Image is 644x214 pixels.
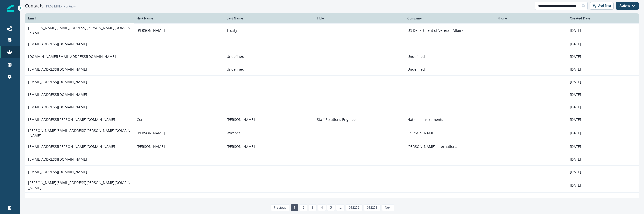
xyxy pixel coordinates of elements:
[346,204,363,211] a: Page 912252
[300,204,307,211] a: Page 2
[25,101,639,113] a: [EMAIL_ADDRESS][DOMAIN_NAME][DATE]
[25,63,134,76] td: [EMAIL_ADDRESS][DOMAIN_NAME]
[137,16,221,20] div: First Name
[224,140,314,153] td: [PERSON_NAME]
[25,140,134,153] td: [EMAIL_ADDRESS][PERSON_NAME][DOMAIN_NAME]
[224,63,314,76] td: Undefined
[224,113,314,126] td: [PERSON_NAME]
[25,166,134,178] td: [EMAIL_ADDRESS][DOMAIN_NAME]
[570,131,636,136] p: [DATE]
[404,23,495,38] td: US Department of Veteran Affairs
[25,38,134,50] td: [EMAIL_ADDRESS][DOMAIN_NAME]
[25,178,639,193] a: [PERSON_NAME][EMAIL_ADDRESS][PERSON_NAME][DOMAIN_NAME][DATE]
[25,38,639,50] a: [EMAIL_ADDRESS][DOMAIN_NAME][DATE]
[134,113,224,126] td: Gor
[25,76,639,88] a: [EMAIL_ADDRESS][DOMAIN_NAME][DATE]
[25,88,639,101] a: [EMAIL_ADDRESS][DOMAIN_NAME][DATE]
[25,23,134,38] td: [PERSON_NAME][EMAIL_ADDRESS][PERSON_NAME][DOMAIN_NAME]
[227,16,311,20] div: Last Name
[570,157,636,162] p: [DATE]
[25,101,134,113] td: [EMAIL_ADDRESS][DOMAIN_NAME]
[291,204,298,211] a: Page 1 is your current page
[25,50,639,63] a: [DOMAIN_NAME][EMAIL_ADDRESS][DOMAIN_NAME]UndefinedUndefined[DATE]
[317,117,401,122] p: Staff Solutions Engineer
[25,113,134,126] td: [EMAIL_ADDRESS][PERSON_NAME][DOMAIN_NAME]
[570,105,636,110] p: [DATE]
[134,23,224,38] td: [PERSON_NAME]
[25,3,44,9] h1: Contacts
[570,42,636,47] p: [DATE]
[25,153,639,166] a: [EMAIL_ADDRESS][DOMAIN_NAME][DATE]
[25,23,639,38] a: [PERSON_NAME][EMAIL_ADDRESS][PERSON_NAME][DOMAIN_NAME][PERSON_NAME]TrustyUS Department of Veteran...
[570,28,636,33] p: [DATE]
[570,54,636,59] p: [DATE]
[404,63,495,76] td: Undefined
[570,79,636,84] p: [DATE]
[407,16,492,20] div: Company
[224,126,314,140] td: Wikanes
[25,140,639,153] a: [EMAIL_ADDRESS][PERSON_NAME][DOMAIN_NAME][PERSON_NAME][PERSON_NAME][PERSON_NAME] International[DATE]
[25,193,639,205] a: [EMAIL_ADDRESS][DOMAIN_NAME][DATE]
[598,4,611,7] p: Add filter
[7,5,14,12] img: Inflection
[46,5,76,8] h2: contacts
[404,126,495,140] td: [PERSON_NAME]
[404,113,495,126] td: National Instruments
[570,92,636,97] p: [DATE]
[25,166,639,178] a: [EMAIL_ADDRESS][DOMAIN_NAME][DATE]
[28,16,131,20] div: Email
[317,16,401,20] div: Title
[336,204,344,211] a: Jump forward
[570,144,636,149] p: [DATE]
[25,63,639,76] a: [EMAIL_ADDRESS][DOMAIN_NAME]UndefinedUndefined[DATE]
[570,183,636,188] p: [DATE]
[498,16,564,20] div: Phone
[25,126,134,140] td: [PERSON_NAME][EMAIL_ADDRESS][PERSON_NAME][DOMAIN_NAME]
[570,67,636,72] p: [DATE]
[364,204,380,211] a: Page 912253
[25,153,134,166] td: [EMAIL_ADDRESS][DOMAIN_NAME]
[404,50,495,63] td: Undefined
[25,126,639,140] a: [PERSON_NAME][EMAIL_ADDRESS][PERSON_NAME][DOMAIN_NAME][PERSON_NAME]Wikanes[PERSON_NAME][DATE]
[570,117,636,122] p: [DATE]
[25,50,134,63] td: [DOMAIN_NAME][EMAIL_ADDRESS][DOMAIN_NAME]
[327,204,335,211] a: Page 5
[309,204,316,211] a: Page 3
[25,193,134,205] td: [EMAIL_ADDRESS][DOMAIN_NAME]
[318,204,326,211] a: Page 4
[25,113,639,126] a: [EMAIL_ADDRESS][PERSON_NAME][DOMAIN_NAME]Gor[PERSON_NAME]Staff Solutions EngineerNational Instrum...
[25,76,134,88] td: [EMAIL_ADDRESS][DOMAIN_NAME]
[570,196,636,201] p: [DATE]
[570,169,636,174] p: [DATE]
[382,204,394,211] a: Next page
[404,140,495,153] td: [PERSON_NAME] International
[46,4,63,8] span: 13.68 Million
[224,50,314,63] td: Undefined
[570,16,636,20] div: Created Date
[134,126,224,140] td: [PERSON_NAME]
[25,88,134,101] td: [EMAIL_ADDRESS][DOMAIN_NAME]
[25,178,134,193] td: [PERSON_NAME][EMAIL_ADDRESS][PERSON_NAME][DOMAIN_NAME]
[616,2,639,10] button: Actions
[270,204,394,211] ul: Pagination
[224,23,314,38] td: Trusty
[134,140,224,153] td: [PERSON_NAME]
[590,2,614,10] button: Add filter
